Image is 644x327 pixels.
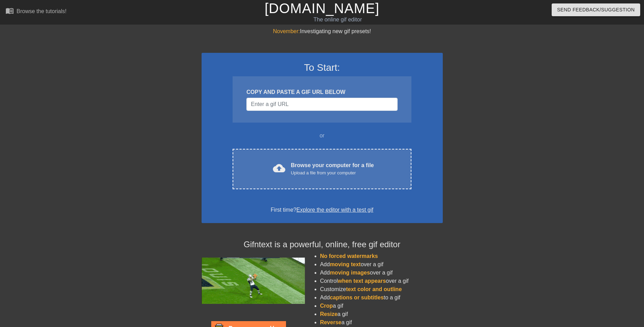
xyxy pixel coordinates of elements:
[6,7,14,15] span: menu_book
[330,270,370,276] span: moving images
[320,294,443,302] li: Add to a gif
[291,170,374,176] div: Upload a file from your computer
[273,28,300,34] span: November:
[320,302,443,310] li: a gif
[320,303,333,309] span: Crop
[265,1,379,16] a: [DOMAIN_NAME]
[320,285,443,294] li: Customize
[202,258,305,304] img: football_small.gif
[211,206,434,214] div: First time?
[219,132,425,140] div: or
[320,318,443,327] li: a gif
[330,261,361,267] span: moving text
[320,319,341,325] span: Reverse
[246,88,397,96] div: COPY AND PASTE A GIF URL BELOW
[273,162,285,174] span: cloud_upload
[320,277,443,285] li: Control over a gif
[320,311,338,317] span: Resize
[346,286,402,292] span: text color and outline
[552,3,640,16] button: Send Feedback/Suggestion
[202,27,443,36] div: Investigating new gif presets!
[330,295,384,300] span: captions or subtitles
[17,8,67,14] div: Browse the tutorials!
[320,310,443,318] li: a gif
[202,240,443,250] h4: Gifntext is a powerful, online, free gif editor
[320,269,443,277] li: Add over a gif
[246,98,397,111] input: Username
[320,260,443,269] li: Add over a gif
[211,62,434,74] h3: To Start:
[338,278,386,284] span: when text appears
[218,16,457,24] div: The online gif editor
[296,207,373,213] a: Explore the editor with a test gif
[557,6,635,14] span: Send Feedback/Suggestion
[291,161,374,176] div: Browse your computer for a file
[320,253,378,259] span: No forced watermarks
[6,7,67,17] a: Browse the tutorials!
